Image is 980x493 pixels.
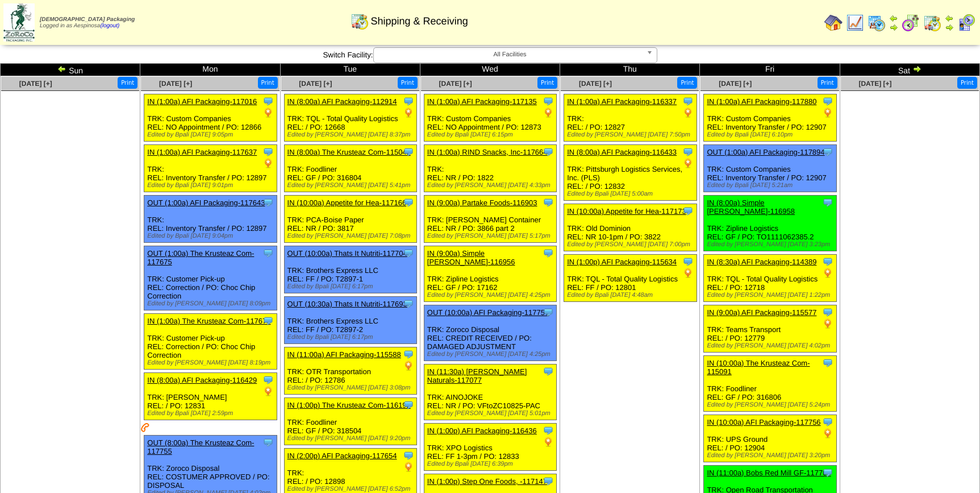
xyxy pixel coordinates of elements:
div: Edited by [PERSON_NAME] [DATE] 4:25pm [427,351,557,358]
a: OUT (8:00a) The Krusteaz Com-117755 [147,438,254,455]
td: Fri [700,64,840,76]
img: Tooltip [543,197,554,208]
button: Print [258,77,278,89]
td: Sat [840,64,979,76]
span: Shipping & Receiving [371,15,468,27]
img: calendarinout.gif [351,12,369,30]
img: Tooltip [543,425,554,436]
img: PO [262,386,274,397]
img: Customer has been contacted and delivery has been arranged [141,423,150,432]
img: Tooltip [682,146,694,158]
button: Print [677,77,697,89]
img: Tooltip [822,197,833,208]
a: IN (1:00a) AFI Packaging-117016 [147,97,257,106]
a: OUT (1:00a) AFI Packaging-117643 [147,198,265,207]
div: Edited by Bpali [DATE] 5:00am [567,190,697,197]
div: TRK: Pittsburgh Logistics Services, Inc. (PLS) REL: / PO: 12832 [564,145,697,201]
div: TRK: OTR Transportation REL: / PO: 12786 [284,347,417,395]
a: IN (9:00a) Partake Foods-116903 [427,198,537,207]
div: TRK: TQL - Total Quality Logistics REL: / PO: 12718 [704,255,837,302]
a: IN (8:00a) Simple [PERSON_NAME]-116958 [707,198,795,216]
img: Tooltip [822,467,833,478]
a: IN (10:00a) Appetite for Hea-117173 [567,207,686,216]
img: PO [822,107,833,118]
div: Edited by Bpali [DATE] 6:17pm [287,283,417,290]
img: PO [262,158,274,169]
img: Tooltip [822,357,833,368]
div: Edited by [PERSON_NAME] [DATE] 9:20pm [287,435,417,442]
a: IN (8:00a) AFI Packaging-116433 [567,148,677,156]
div: TRK: REL: NR / PO: 1822 [424,145,557,192]
a: IN (1:00a) RIND Snacks, Inc-117664 [427,148,548,156]
img: arrowleft.gif [57,64,66,73]
img: PO [822,428,833,439]
img: PO [543,436,554,448]
div: TRK: Old Dominion REL: NR 10-1pm / PO: 3822 [564,204,697,251]
a: [DATE] [+] [159,80,192,88]
div: Edited by Bpali [DATE] 9:05pm [147,131,277,138]
img: Tooltip [822,96,833,107]
img: PO [262,107,274,118]
div: TRK: [PERSON_NAME] REL: / PO: 12831 [144,373,277,420]
div: Edited by Bpali [DATE] 9:01pm [147,182,277,189]
img: PO [543,107,554,118]
div: TRK: REL: Inventory Transfer / PO: 12897 [144,145,277,192]
div: Edited by Bpali [DATE] 5:21am [707,182,836,189]
div: TRK: AINOJOKE REL: NR / PO: VFtoZC10825-PAC [424,364,557,420]
div: Edited by [PERSON_NAME] [DATE] 5:41pm [287,182,417,189]
div: Edited by [PERSON_NAME] [DATE] 3:23pm [707,241,836,248]
a: IN (9:00a) Simple [PERSON_NAME]-116956 [427,249,515,266]
img: Tooltip [543,247,554,259]
a: IN (1:00p) The Krusteaz Com-116192 [287,401,411,409]
a: IN (10:00a) Appetite for Hea-117166 [287,198,407,207]
a: [DATE] [+] [299,80,332,88]
img: zoroco-logo-small.webp [3,3,35,42]
a: [DATE] [+] [439,80,472,88]
div: TRK: Foodliner REL: GF / PO: 316806 [704,356,837,412]
img: Tooltip [403,197,414,208]
div: TRK: TQL - Total Quality Logistics REL: FF / PO: 12801 [564,255,697,302]
a: OUT (1:00a) AFI Packaging-117894 [707,148,824,156]
div: Edited by Bpali [DATE] 6:15pm [427,131,557,138]
span: [DATE] [+] [719,80,752,88]
div: Edited by Bpali [DATE] 2:59pm [147,410,277,417]
a: IN (11:00a) Bobs Red Mill GF-117706 [707,469,831,477]
a: IN (8:00a) AFI Packaging-116429 [147,376,257,384]
a: OUT (10:00a) Thats It Nutriti-117704 [287,249,407,258]
img: arrowright.gif [912,64,921,73]
div: Edited by [PERSON_NAME] [DATE] 8:37pm [287,131,417,138]
img: Tooltip [403,146,414,158]
div: TRK: Zipline Logistics REL: GF / PO: 17162 [424,246,557,302]
img: Tooltip [262,315,274,326]
a: IN (11:30a) [PERSON_NAME] Naturals-117077 [427,367,527,384]
div: Edited by [PERSON_NAME] [DATE] 8:19pm [147,359,277,366]
a: IN (2:00p) AFI Packaging-117654 [287,451,397,460]
div: TRK: XPO Logistics REL: FF 1-3pm / PO: 12833 [424,424,557,471]
button: Print [118,77,137,89]
div: TRK: Custom Companies REL: Inventory Transfer / PO: 12907 [704,145,837,192]
img: Tooltip [262,247,274,259]
div: TRK: Teams Transport REL: / PO: 12779 [704,305,837,353]
button: Print [537,77,557,89]
div: Edited by [PERSON_NAME] [DATE] 3:08pm [287,384,417,391]
img: Tooltip [403,247,414,259]
a: IN (1:00p) AFI Packaging-116436 [427,426,537,435]
div: TRK: Foodliner REL: GF / PO: 318504 [284,398,417,445]
img: arrowleft.gif [889,14,898,23]
img: Tooltip [822,146,833,158]
div: TRK: [PERSON_NAME] Container REL: NR / PO: 3866 part 2 [424,196,557,243]
img: calendarinout.gif [923,14,941,32]
a: IN (1:00a) AFI Packaging-117880 [707,97,816,106]
div: Edited by [PERSON_NAME] [DATE] 3:20pm [707,452,836,459]
div: TRK: Custom Companies REL: NO Appointment / PO: 12866 [144,94,277,142]
div: TRK: REL: / PO: 12827 [564,94,697,142]
img: PO [403,360,414,371]
img: Tooltip [403,298,414,309]
span: [DATE] [+] [858,80,891,88]
div: TRK: UPS Ground REL: / PO: 12904 [704,415,837,462]
span: [DATE] [+] [579,80,612,88]
img: arrowleft.gif [945,14,954,23]
img: line_graph.gif [846,14,864,32]
a: OUT (1:00a) The Krusteaz Com-117675 [147,249,254,266]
